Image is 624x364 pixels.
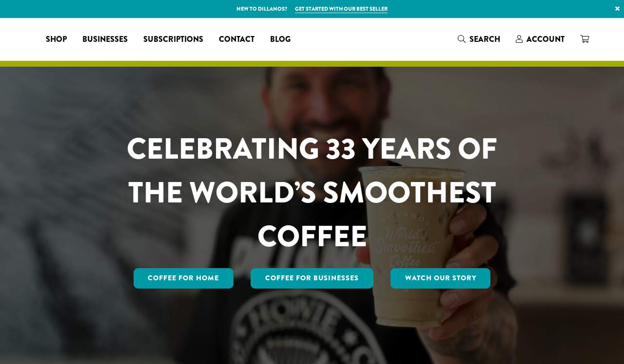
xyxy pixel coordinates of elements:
[143,34,203,46] span: Subscriptions
[295,5,388,13] a: Get started with our best seller
[219,34,254,46] span: Contact
[390,268,491,289] a: Watch Our Story
[526,34,565,45] span: Account
[38,32,75,47] a: Shop
[251,268,373,289] a: Coffee For Businesses
[450,31,508,47] a: Search
[469,34,500,45] span: Search
[270,34,291,46] span: Blog
[98,127,526,258] h1: CELEBRATING 33 YEARS OF THE WORLD’S SMOOTHEST COFFEE
[134,268,234,289] a: Coffee for Home
[46,34,67,46] span: Shop
[82,34,128,46] span: Businesses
